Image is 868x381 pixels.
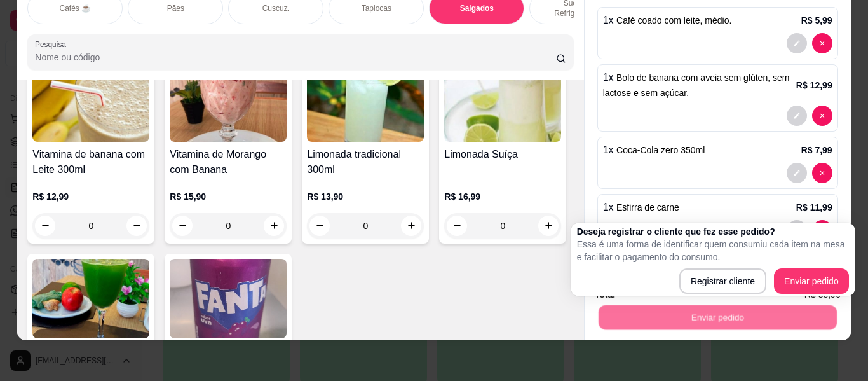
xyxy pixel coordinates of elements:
[170,147,287,177] h4: Vitamina de Morango com Banana
[35,51,556,64] input: Pesquisa
[167,3,184,13] p: Pães
[444,62,561,142] img: product-image
[577,225,849,238] h2: Deseja registrar o cliente que fez esse pedido?
[616,202,679,212] span: Esfirra de carne
[362,3,391,13] p: Tapiocas
[172,216,193,236] button: decrease-product-quantity
[603,13,732,28] p: 1 x
[262,3,290,13] p: Cuscuz.
[577,238,849,263] p: Essa é uma forma de identificar quem consumiu cada item na mesa e facilitar o pagamento do consumo.
[32,190,149,203] p: R$ 12,99
[796,79,832,92] p: R$ 12,99
[309,216,330,236] button: decrease-product-quantity
[801,14,832,27] p: R$ 5,99
[460,3,494,13] p: Salgados
[170,190,287,203] p: R$ 15,90
[603,142,705,158] p: 1 x
[603,70,796,100] p: 1 x
[35,216,55,236] button: decrease-product-quantity
[447,216,467,236] button: decrease-product-quantity
[603,73,790,98] span: Bolo de banana com aveia sem glúten, sem lactose e sem açúcar.
[307,190,424,203] p: R$ 13,90
[444,190,561,203] p: R$ 16,99
[616,15,731,25] span: Café coado com leite, médio.
[32,62,149,142] img: product-image
[603,200,679,215] p: 1 x
[307,62,424,142] img: product-image
[812,163,832,183] button: decrease-product-quantity
[679,268,766,294] button: Registrar cliente
[774,268,849,294] button: Enviar pedido
[812,220,832,240] button: decrease-product-quantity
[812,106,832,126] button: decrease-product-quantity
[401,216,421,236] button: increase-product-quantity
[59,3,91,13] p: Cafés ☕
[538,216,559,236] button: increase-product-quantity
[307,147,424,177] h4: Limonada tradicional 300ml
[444,147,561,162] h4: Limonada Suíça
[787,106,807,126] button: decrease-product-quantity
[787,163,807,183] button: decrease-product-quantity
[787,220,807,240] button: decrease-product-quantity
[126,216,147,236] button: increase-product-quantity
[170,62,287,142] img: product-image
[264,216,284,236] button: increase-product-quantity
[616,145,705,155] span: Coca-Cola zero 350ml
[787,33,807,53] button: decrease-product-quantity
[35,39,71,50] label: Pesquisa
[801,144,832,156] p: R$ 7,99
[32,147,149,177] h4: Vitamina de banana com Leite 300ml
[598,305,836,330] button: Enviar pedido
[170,259,287,338] img: product-image
[812,33,832,53] button: decrease-product-quantity
[796,201,832,214] p: R$ 11,99
[32,259,149,338] img: product-image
